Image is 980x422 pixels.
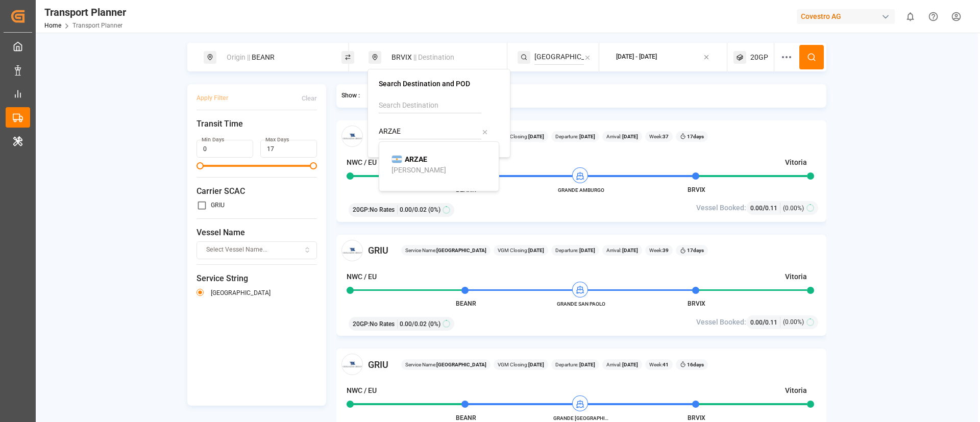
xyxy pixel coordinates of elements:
span: 0.00 / 0.02 [400,319,427,329]
a: Home [44,22,61,29]
button: show 0 new notifications [899,5,922,28]
span: 0.00 [750,205,763,212]
b: [DATE] [528,134,544,139]
label: Max Days [265,136,289,143]
span: Service String [197,272,317,285]
span: Carrier SCAC [197,185,317,197]
b: [DATE] [621,362,638,367]
span: Vessel Name [197,227,317,239]
b: [DATE] [621,247,638,253]
b: 37 [663,134,669,139]
span: Week: [649,361,669,368]
button: Covestro AG [797,7,899,26]
input: Search POD [379,124,481,139]
b: ARZAE [405,155,427,163]
div: BRVIX [385,48,496,67]
h4: NWC / EU [347,157,377,168]
h4: Vitoria [785,385,807,396]
div: / [750,203,780,213]
img: country [391,155,402,163]
b: 16 days [687,362,704,367]
span: (0.00%) [783,204,804,213]
div: [DATE] - [DATE] [616,53,657,62]
div: BEANR [220,48,331,67]
span: 0.00 / 0.02 [400,205,427,214]
b: [DATE] [621,134,638,139]
span: Arrival: [606,361,638,368]
span: BEANR [456,300,476,307]
button: Help Center [922,5,945,28]
b: 17 days [687,134,704,139]
span: VGM Closing: [498,361,544,368]
span: GRANDE SAN PAOLO [553,300,609,308]
h4: Vitoria [785,271,807,282]
span: Service Name: [405,361,486,368]
span: Minimum [197,162,204,169]
span: Arrival: [606,246,638,254]
b: 17 days [687,247,704,253]
span: GRIU [368,358,388,371]
span: Departure: [555,246,595,254]
b: 41 [663,362,669,367]
span: VGM Closing: [498,133,544,140]
input: Search Destination [379,98,481,113]
span: (0%) [428,205,440,214]
div: Covestro AG [797,9,895,24]
span: Week: [649,246,669,254]
span: VGM Closing: [498,246,544,254]
span: GRANDE [GEOGRAPHIC_DATA] [553,414,609,422]
input: Search Service String [534,49,584,65]
span: Departure: [555,361,595,368]
div: Transport Planner [44,5,126,20]
span: BRVIX [688,414,705,421]
span: No Rates [370,319,395,329]
div: [PERSON_NAME] [391,165,446,176]
span: 0.11 [765,319,777,326]
div: / [750,317,780,328]
h4: Vitoria [785,157,807,168]
span: BRVIX [688,186,705,193]
span: Service Name: [405,246,486,254]
b: [GEOGRAPHIC_DATA] [436,247,486,253]
span: Arrival: [606,133,638,140]
span: (0.00%) [783,317,804,327]
span: GRANDE AMBURGO [553,186,609,194]
span: Transit Time [197,118,317,130]
b: [DATE] [528,247,544,253]
span: 20GP [750,52,768,63]
span: Departure: [555,133,595,140]
h4: NWC / EU [347,271,377,282]
label: GRIU [211,202,225,208]
span: Show : [341,91,360,101]
span: Vessel Booked: [696,203,746,213]
span: BEANR [456,414,476,421]
span: (0%) [428,319,440,329]
span: 20GP : [353,319,370,329]
img: Carrier [341,354,363,375]
span: No Rates [370,205,395,214]
h4: NWC / EU [347,385,377,396]
span: 20GP : [353,205,370,214]
span: Vessel Booked: [696,317,746,328]
b: [DATE] [578,134,595,139]
h4: Search Destination and POD [379,80,499,87]
span: GRIU [368,243,388,257]
div: Clear [302,94,317,103]
span: BRVIX [688,300,705,307]
span: 0.00 [750,319,763,326]
label: Min Days [202,136,224,143]
span: Select Vessel Name... [206,245,267,255]
button: Clear [302,89,317,107]
span: Maximum [310,162,317,169]
b: 39 [663,247,669,253]
img: Carrier [341,240,363,261]
button: [DATE] - [DATE] [605,47,721,67]
b: [DATE] [528,362,544,367]
span: 0.11 [765,205,777,212]
img: Carrier [341,126,363,147]
span: Week: [649,133,669,140]
span: || Destination [413,53,454,61]
label: [GEOGRAPHIC_DATA] [211,290,271,296]
span: Origin || [227,53,250,61]
b: [DATE] [578,247,595,253]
